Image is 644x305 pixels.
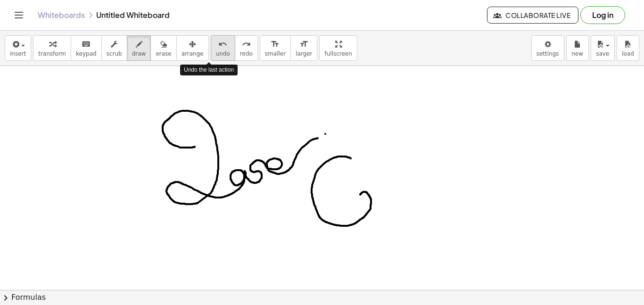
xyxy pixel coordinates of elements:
span: load [622,50,634,57]
button: redoredo [235,35,258,61]
span: fullscreen [324,50,352,57]
span: save [596,50,609,57]
span: transform [38,50,66,57]
button: erase [150,35,176,61]
button: insert [5,35,31,61]
span: new [571,50,583,57]
span: redo [240,50,253,57]
i: undo [218,39,227,50]
span: scrub [107,50,122,57]
button: load [617,35,639,61]
button: format_sizelarger [290,35,317,61]
i: format_size [271,39,280,50]
span: erase [156,50,171,57]
button: Collaborate Live [487,7,578,24]
button: Toggle navigation [11,8,26,23]
button: transform [33,35,71,61]
button: scrub [101,35,127,61]
span: arrange [182,50,204,57]
button: arrange [176,35,209,61]
a: Whiteboards [38,10,85,20]
span: undo [216,50,230,57]
button: new [566,35,589,61]
button: Log in [580,6,625,24]
button: save [591,35,615,61]
i: format_size [299,39,308,50]
span: larger [296,50,312,57]
span: draw [132,50,146,57]
button: settings [531,35,564,61]
button: format_sizesmaller [260,35,291,61]
span: keypad [76,50,97,57]
span: insert [10,50,26,57]
div: Undo the last action [180,65,238,75]
button: keyboardkeypad [71,35,102,61]
i: redo [242,39,251,50]
span: smaller [265,50,286,57]
button: undoundo [211,35,235,61]
button: fullscreen [319,35,357,61]
span: Collaborate Live [495,11,570,19]
button: draw [127,35,151,61]
span: settings [537,50,559,57]
i: keyboard [82,39,91,50]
